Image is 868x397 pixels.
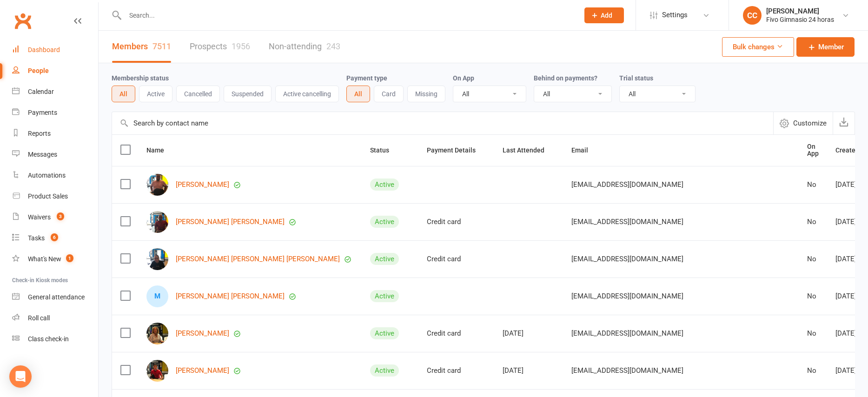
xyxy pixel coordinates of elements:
[346,74,387,82] label: Payment type
[28,335,69,343] div: Class check-in
[12,329,98,350] a: Class kiosk mode
[503,146,555,154] span: Last Attended
[176,86,220,102] button: Cancelled
[176,218,285,226] a: [PERSON_NAME] [PERSON_NAME]
[807,255,819,263] div: No
[571,362,683,379] span: [EMAIL_ADDRESS][DOMAIN_NAME]
[28,151,57,158] div: Messages
[12,60,98,81] a: People
[12,123,98,144] a: Reports
[152,41,171,51] div: 7511
[571,176,683,193] span: [EMAIL_ADDRESS][DOMAIN_NAME]
[326,41,340,51] div: 243
[793,118,827,129] span: Customize
[66,254,73,262] span: 1
[12,40,98,60] a: Dashboard
[807,292,819,300] div: No
[807,367,819,375] div: No
[427,255,486,263] div: Credit card
[743,6,762,25] div: CC
[571,287,683,305] span: [EMAIL_ADDRESS][DOMAIN_NAME]
[12,207,98,228] a: Waivers 3
[28,192,68,200] div: Product Sales
[799,135,827,166] th: On App
[112,74,169,82] label: Membership status
[427,330,486,337] div: Credit card
[571,324,683,342] span: [EMAIL_ADDRESS][DOMAIN_NAME]
[146,285,168,307] div: M
[176,367,229,375] a: [PERSON_NAME]
[773,112,833,134] button: Customize
[370,327,399,339] div: Active
[28,88,54,95] div: Calendar
[346,86,370,102] button: All
[766,15,834,24] div: Fivo Gimnasio 24 horas
[722,37,794,57] button: Bulk changes
[503,367,555,375] div: [DATE]
[12,228,98,249] a: Tasks 6
[28,293,85,301] div: General attendance
[28,255,61,263] div: What's New
[453,74,474,82] label: On App
[28,172,66,179] div: Automations
[503,330,555,337] div: [DATE]
[12,165,98,186] a: Automations
[28,130,51,137] div: Reports
[139,86,172,102] button: Active
[571,213,683,231] span: [EMAIL_ADDRESS][DOMAIN_NAME]
[12,287,98,308] a: General attendance kiosk mode
[28,213,51,221] div: Waivers
[11,9,34,33] a: Clubworx
[427,145,486,156] button: Payment Details
[269,31,340,63] a: Non-attending243
[807,218,819,226] div: No
[12,249,98,270] a: What's New1
[370,290,399,302] div: Active
[584,7,624,23] button: Add
[571,146,598,154] span: Email
[28,314,50,322] div: Roll call
[370,179,399,191] div: Active
[662,5,688,26] span: Settings
[370,146,399,154] span: Status
[146,145,174,156] button: Name
[28,46,60,53] div: Dashboard
[190,31,250,63] a: Prospects1956
[796,37,855,57] a: Member
[176,255,340,263] a: [PERSON_NAME] [PERSON_NAME] [PERSON_NAME]
[28,109,57,116] div: Payments
[571,250,683,268] span: [EMAIL_ADDRESS][DOMAIN_NAME]
[503,145,555,156] button: Last Attended
[818,41,844,53] span: Member
[370,364,399,377] div: Active
[370,216,399,228] div: Active
[51,233,58,241] span: 6
[232,41,250,51] div: 1956
[12,186,98,207] a: Product Sales
[601,12,612,19] span: Add
[28,67,49,74] div: People
[12,81,98,102] a: Calendar
[427,367,486,375] div: Credit card
[370,145,399,156] button: Status
[12,308,98,329] a: Roll call
[12,102,98,123] a: Payments
[407,86,445,102] button: Missing
[176,181,229,189] a: [PERSON_NAME]
[766,7,834,15] div: [PERSON_NAME]
[534,74,597,82] label: Behind on payments?
[112,86,135,102] button: All
[427,146,486,154] span: Payment Details
[807,181,819,189] div: No
[57,212,64,220] span: 3
[275,86,339,102] button: Active cancelling
[122,9,572,22] input: Search...
[807,330,819,337] div: No
[112,31,171,63] a: Members7511
[176,292,285,300] a: [PERSON_NAME] [PERSON_NAME]
[176,330,229,337] a: [PERSON_NAME]
[224,86,272,102] button: Suspended
[619,74,653,82] label: Trial status
[12,144,98,165] a: Messages
[571,145,598,156] button: Email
